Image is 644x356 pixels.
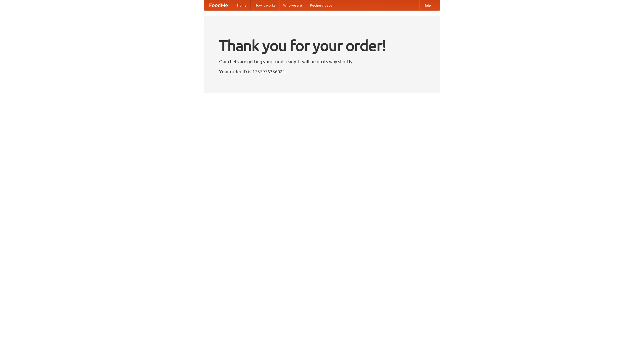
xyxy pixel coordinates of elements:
a: Recipe videos [306,0,336,10]
a: Who we are [279,0,306,10]
p: Our chefs are getting your food ready. It will be on its way shortly. [219,58,425,65]
a: Home [233,0,251,10]
h1: Thank you for your order! [219,33,425,58]
a: Help [419,0,435,10]
a: FoodMe [204,0,233,10]
p: Your order ID is 1757976336021. [219,68,425,75]
a: How it works [251,0,279,10]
